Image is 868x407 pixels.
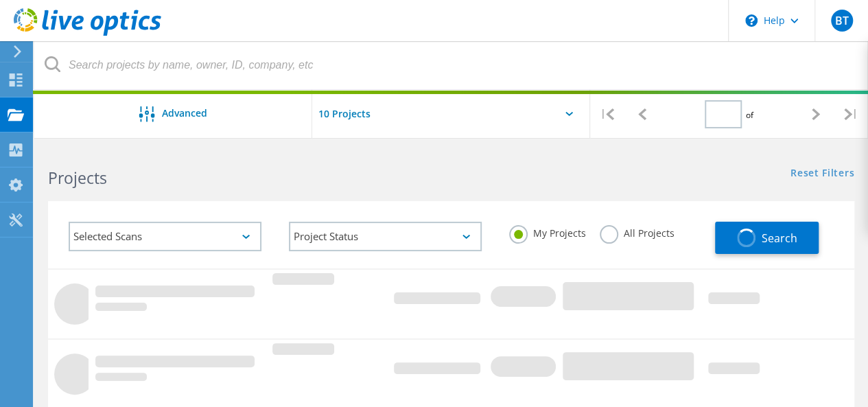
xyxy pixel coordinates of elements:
[600,225,675,238] label: All Projects
[761,231,797,246] span: Search
[69,222,261,251] div: Selected Scans
[790,168,854,180] a: Reset Filters
[715,222,819,254] button: Search
[289,222,482,251] div: Project Status
[745,14,758,27] svg: \n
[162,108,207,118] span: Advanced
[509,225,586,238] label: My Projects
[14,29,161,38] a: Live Optics Dashboard
[590,90,625,139] div: |
[833,90,868,139] div: |
[48,167,107,189] b: Projects
[745,109,753,121] span: of
[834,15,848,26] span: BT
